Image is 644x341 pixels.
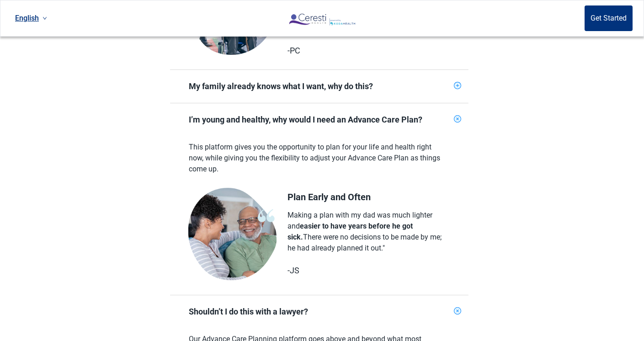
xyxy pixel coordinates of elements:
[585,5,633,31] button: Get Started
[170,295,468,328] div: Shouldn’t I do this with a lawyer?
[287,265,447,276] div: -JS
[189,81,450,92] div: My family already knows what I want, why do this?
[454,115,461,123] span: plus-circle
[189,114,450,125] div: I’m young and healthy, why would I need an Advance Care Plan?
[454,82,461,89] span: plus-circle
[11,11,51,26] a: Current language: English
[287,233,442,252] span: There were no decisions to be made by me; he had already planned it out."
[287,45,447,56] div: -PC
[189,142,447,178] div: This platform gives you the opportunity to plan for your life and health right now, while giving ...
[287,211,432,230] span: Making a plan with my dad was much lighter and
[170,103,468,136] div: I’m young and healthy, why would I need an Advance Care Plan?
[454,307,461,314] span: plus-circle
[287,222,413,241] span: easier to have years before he got sick.
[287,192,447,202] div: Plan Early and Often
[170,70,468,103] div: My family already knows what I want, why do this?
[43,16,47,21] span: down
[189,306,450,317] div: Shouldn’t I do this with a lawyer?
[271,11,364,26] img: Koda Health
[188,187,277,280] img: test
